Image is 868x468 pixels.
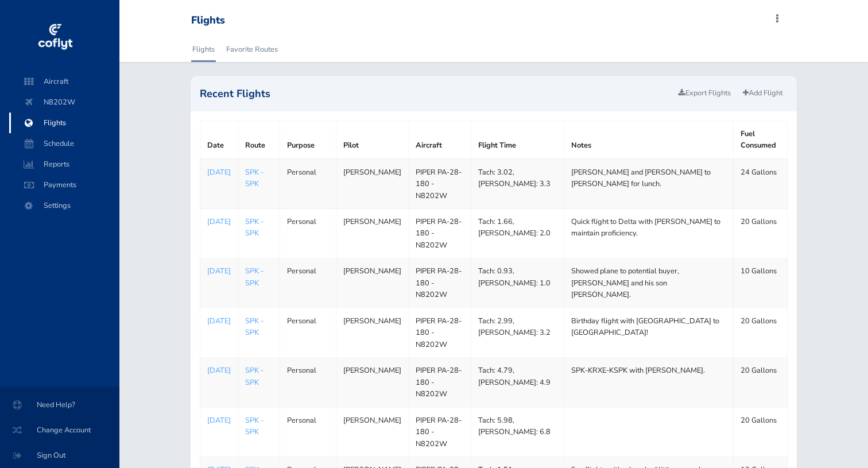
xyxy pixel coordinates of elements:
[280,258,336,308] td: Personal
[207,415,231,426] a: [DATE]
[408,159,471,209] td: PIPER PA-28-180 - N8202W
[336,159,408,209] td: [PERSON_NAME]
[280,209,336,258] td: Personal
[408,308,471,357] td: PIPER PA-28-180 - N8202W
[207,315,231,327] a: [DATE]
[14,445,106,466] span: Sign Out
[471,209,564,258] td: Tach: 1.66, [PERSON_NAME]: 2.0
[191,37,216,62] a: Flights
[280,407,336,457] td: Personal
[564,258,733,308] td: Showed plane to potential buyer, [PERSON_NAME] and his son [PERSON_NAME].
[734,308,788,357] td: 20 Gallons
[200,88,674,99] h2: Recent Flights
[336,308,408,357] td: [PERSON_NAME]
[673,85,736,102] a: Export Flights
[471,258,564,308] td: Tach: 0.93, [PERSON_NAME]: 1.0
[408,358,471,407] td: PIPER PA-28-180 - N8202W
[336,209,408,258] td: [PERSON_NAME]
[14,394,106,415] span: Need Help?
[734,358,788,407] td: 20 Gallons
[734,121,788,158] th: Fuel Consumed
[245,167,263,189] a: SPK - SPK
[245,216,263,238] a: SPK - SPK
[245,365,263,387] a: SPK - SPK
[408,258,471,308] td: PIPER PA-28-180 - N8202W
[336,258,408,308] td: [PERSON_NAME]
[245,266,263,288] a: SPK - SPK
[471,159,564,209] td: Tach: 3.02, [PERSON_NAME]: 3.3
[245,316,263,338] a: SPK - SPK
[471,308,564,357] td: Tach: 2.99, [PERSON_NAME]: 3.2
[21,113,108,133] span: Flights
[207,216,231,227] a: [DATE]
[191,14,225,27] div: Flights
[738,85,788,102] a: Add Flight
[336,358,408,407] td: [PERSON_NAME]
[238,121,280,158] th: Route
[734,258,788,308] td: 10 Gallons
[734,209,788,258] td: 20 Gallons
[408,209,471,258] td: PIPER PA-28-180 - N8202W
[225,37,279,62] a: Favorite Routes
[21,71,108,92] span: Aircraft
[471,121,564,158] th: Flight Time
[207,365,231,376] a: [DATE]
[564,358,733,407] td: SPK-KRXE-KSPK with [PERSON_NAME].
[408,407,471,457] td: PIPER PA-28-180 - N8202W
[280,121,336,158] th: Purpose
[336,121,408,158] th: Pilot
[36,20,74,55] img: coflyt logo
[564,308,733,357] td: Birthday flight with [GEOGRAPHIC_DATA] to [GEOGRAPHIC_DATA]!
[21,195,108,216] span: Settings
[336,407,408,457] td: [PERSON_NAME]
[564,159,733,209] td: [PERSON_NAME] and [PERSON_NAME] to [PERSON_NAME] for lunch.
[564,209,733,258] td: Quick flight to Delta with [PERSON_NAME] to maintain proficiency.
[564,121,733,158] th: Notes
[21,154,108,175] span: Reports
[408,121,471,158] th: Aircraft
[280,308,336,357] td: Personal
[471,407,564,457] td: Tach: 5.98, [PERSON_NAME]: 6.8
[21,133,108,154] span: Schedule
[200,121,238,158] th: Date
[21,175,108,195] span: Payments
[734,407,788,457] td: 20 Gallons
[471,358,564,407] td: Tach: 4.79, [PERSON_NAME]: 4.9
[21,92,108,113] span: N8202W
[207,265,231,277] a: [DATE]
[280,159,336,209] td: Personal
[245,415,263,437] a: SPK - SPK
[14,420,106,440] span: Change Account
[734,159,788,209] td: 24 Gallons
[280,358,336,407] td: Personal
[207,167,231,178] a: [DATE]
